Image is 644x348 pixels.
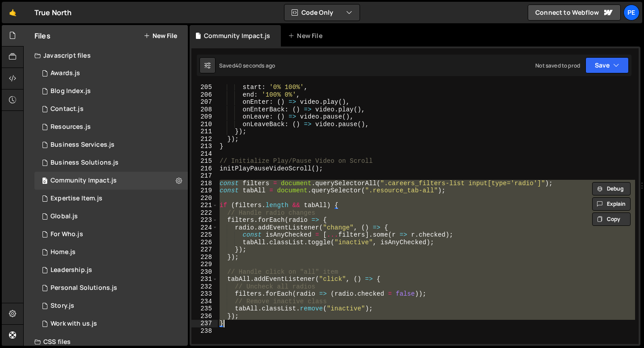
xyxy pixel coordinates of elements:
[51,320,97,328] div: Work with us.js
[191,172,218,180] div: 217
[34,172,188,190] div: 15265/41843.js
[191,276,218,283] div: 231
[191,320,218,327] div: 237
[191,216,218,224] div: 223
[51,105,84,113] div: Contact.js
[191,195,218,202] div: 220
[51,177,117,185] div: Community Impact.js
[34,64,188,82] div: 15265/42961.js
[34,297,188,315] div: 15265/41470.js
[204,31,270,40] div: Community Impact.js
[191,268,218,276] div: 230
[191,143,218,150] div: 213
[191,121,218,128] div: 210
[585,57,629,73] button: Save
[34,225,188,243] div: 15265/40950.js
[191,327,218,335] div: 238
[34,100,188,118] div: 15265/42978.js
[191,113,218,121] div: 209
[34,261,188,279] div: 15265/41431.js
[191,202,218,209] div: 221
[51,266,92,274] div: Leadership.js
[191,150,218,158] div: 214
[34,7,72,18] div: True North
[191,84,218,91] div: 205
[51,69,80,77] div: Awards.js
[191,209,218,217] div: 222
[51,141,114,149] div: Business Services.js
[191,165,218,173] div: 216
[2,2,24,23] a: 🤙
[528,4,621,21] a: Connect to Webflow
[51,302,74,310] div: Story.js
[235,62,275,69] div: 40 seconds ago
[34,136,188,154] div: 15265/41855.js
[34,154,188,172] div: 15265/41786.js
[191,91,218,99] div: 206
[191,224,218,232] div: 224
[34,279,188,297] div: 15265/41190.js
[535,62,580,69] div: Not saved to prod
[191,187,218,195] div: 219
[191,136,218,143] div: 212
[34,82,188,100] div: 15265/41334.js
[34,243,188,261] div: 15265/40175.js
[592,197,631,211] button: Explain
[191,106,218,114] div: 208
[34,118,188,136] div: 15265/43574.js
[51,159,119,167] div: Business Solutions.js
[191,254,218,261] div: 228
[51,87,91,95] div: Blog Index.js
[51,284,117,292] div: Personal Solutions.js
[288,31,326,40] div: New File
[34,315,188,333] div: 15265/41878.js
[191,128,218,136] div: 211
[51,212,78,221] div: Global.js
[191,305,218,313] div: 235
[191,290,218,298] div: 233
[51,195,102,203] div: Expertise Item.js
[284,4,360,21] button: Code Only
[592,212,631,226] button: Copy
[191,180,218,187] div: 218
[191,98,218,106] div: 207
[42,178,47,185] span: 0
[219,62,275,69] div: Saved
[51,123,91,131] div: Resources.js
[191,239,218,246] div: 226
[34,31,51,41] h2: Files
[191,231,218,239] div: 225
[144,32,177,39] button: New File
[191,246,218,254] div: 227
[191,313,218,320] div: 236
[51,230,83,238] div: For Who.js
[24,47,188,64] div: Javascript files
[191,157,218,165] div: 215
[34,190,188,208] div: 15265/41621.js
[191,261,218,268] div: 229
[191,298,218,306] div: 234
[191,283,218,291] div: 232
[592,182,631,195] button: Debug
[34,208,188,225] div: 15265/40084.js
[623,4,640,21] a: Pe
[51,248,76,256] div: Home.js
